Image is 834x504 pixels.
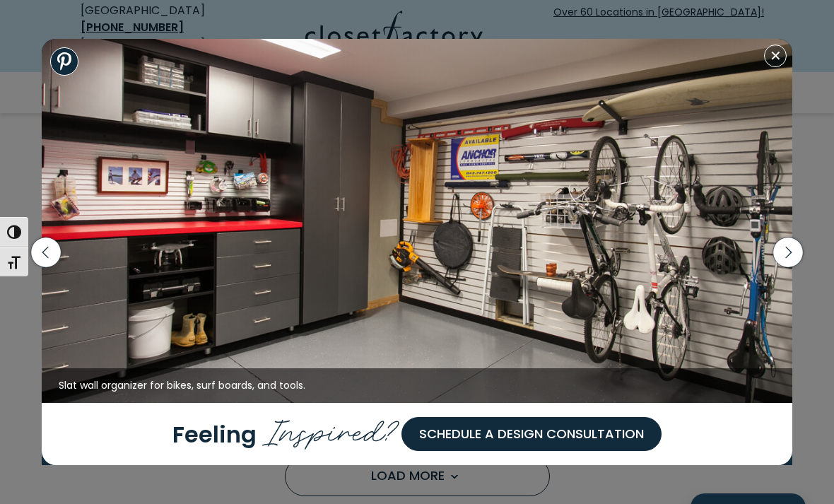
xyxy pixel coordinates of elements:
span: Inspired? [262,404,401,454]
a: Share to Pinterest [50,47,78,76]
a: Schedule a Design Consultation [401,417,662,451]
img: Custom garage slatwall organizer for bikes, surf boards, and tools [42,39,792,403]
figcaption: Slat wall organizer for bikes, surf boards, and tools. [42,368,792,404]
span: Feeling [172,418,257,450]
button: Close modal [764,45,787,67]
